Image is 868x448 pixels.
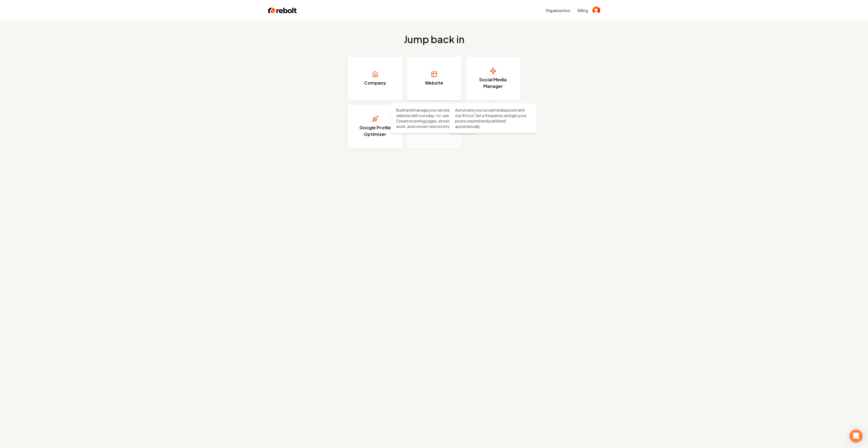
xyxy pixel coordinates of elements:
[364,80,386,86] h3: Company
[455,107,531,129] p: Automate your social media posts with our AI tool. Set a frequency and get your posts created and...
[425,80,443,86] h3: Website
[348,57,402,100] a: Company
[268,7,297,14] img: Rebolt Logo
[473,76,514,89] h3: Social Media Manager
[348,105,402,148] a: Google Profile Optimizer
[466,57,520,100] a: Social Media Manager
[407,57,461,100] a: Website
[849,429,863,443] div: Open Intercom Messenger
[542,5,573,15] button: Organization
[404,34,464,45] h2: Jump back in
[396,107,472,129] p: Build and manage your service business website with our easy-to-use editor. Create stunning pages...
[578,8,588,13] button: Billing
[592,7,600,14] button: Open user button
[592,7,600,14] img: 's logo
[355,124,396,138] h3: Google Profile Optimizer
